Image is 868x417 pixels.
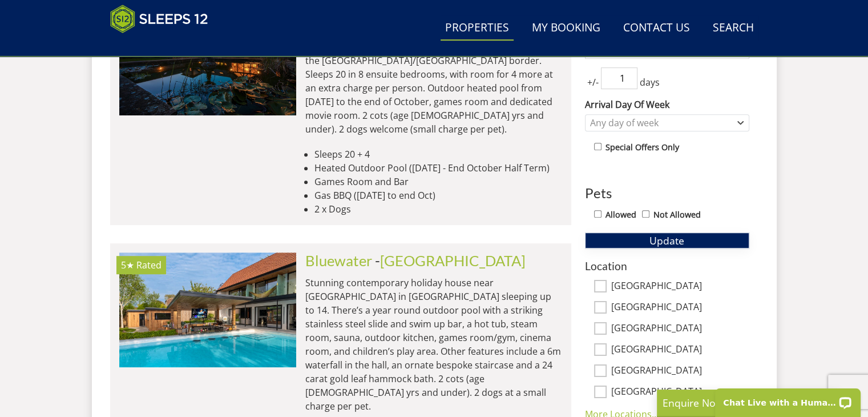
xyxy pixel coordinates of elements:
a: Properties [441,15,514,41]
div: Combobox [585,114,749,131]
img: house-on-the-hill-large-holiday-home-accommodation-wiltshire-sleeps-16.original.jpg [119,1,296,115]
label: Special Offers Only [605,141,679,154]
iframe: Customer reviews powered by Trustpilot [104,40,224,50]
a: Bluewater [305,252,372,269]
span: Update [649,234,684,247]
label: [GEOGRAPHIC_DATA] [611,386,749,399]
a: 5★ Rated [119,252,296,367]
h3: Pets [585,186,749,201]
span: - [375,252,526,269]
li: Sleeps 20 + 4 [314,147,562,161]
label: [GEOGRAPHIC_DATA] [611,365,749,378]
a: 5★ Rated [119,1,296,115]
a: My Booking [527,15,605,41]
a: Contact Us [619,15,695,41]
p: Converted grain barns in the Cranborne Chase AONB on the [GEOGRAPHIC_DATA]/[GEOGRAPHIC_DATA] bord... [305,40,562,136]
p: Enquire Now [663,395,834,410]
label: [GEOGRAPHIC_DATA] [611,323,749,335]
label: Allowed [605,209,636,221]
label: [GEOGRAPHIC_DATA] [611,344,749,356]
li: Heated Outdoor Pool ([DATE] - End October Half Term) [314,161,562,175]
span: Rated [136,259,162,271]
label: [GEOGRAPHIC_DATA] [611,302,749,314]
button: Update [585,232,749,248]
label: Not Allowed [653,209,701,221]
label: Arrival Day Of Week [585,98,749,111]
li: Gas BBQ ([DATE] to end Oct) [314,189,562,202]
img: Sleeps 12 [110,5,208,33]
img: bluewater-bristol-holiday-accomodation-home-stays-8.original.jpg [119,252,296,367]
a: [GEOGRAPHIC_DATA] [380,252,526,269]
span: +/- [585,75,601,89]
label: [GEOGRAPHIC_DATA] [611,280,749,293]
iframe: LiveChat chat widget [708,381,868,417]
div: Any day of week [587,117,735,129]
li: 2 x Dogs [314,202,562,216]
h3: Location [585,260,749,272]
p: Stunning contemporary holiday house near [GEOGRAPHIC_DATA] in [GEOGRAPHIC_DATA] sleeping up to 14... [305,276,562,413]
a: Search [708,15,758,41]
span: days [637,75,662,89]
li: Games Room and Bar [314,175,562,189]
span: Bluewater has a 5 star rating under the Quality in Tourism Scheme [121,259,134,271]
